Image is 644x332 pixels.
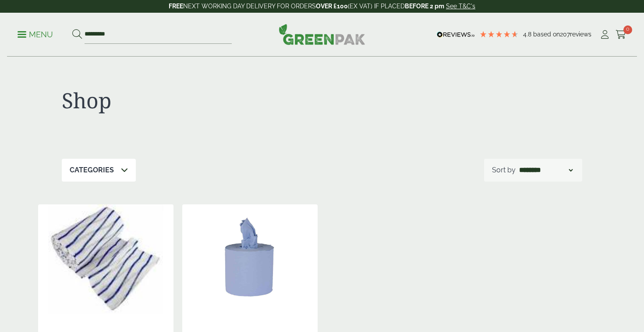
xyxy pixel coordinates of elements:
div: 4.79 Stars [479,30,519,38]
img: GreenPak Supplies [279,24,365,45]
strong: BEFORE 2 pm [405,3,444,10]
i: Cart [616,30,626,39]
img: Blue Centrefeed Rolls - 2 Ply 150m-0 [182,204,318,314]
a: See T&C's [446,3,475,10]
strong: OVER £100 [316,3,348,10]
p: Menu [18,29,53,40]
span: 0 [623,25,632,34]
h1: Shop [62,88,322,113]
p: Sort by [492,165,516,175]
a: 0 [616,28,626,41]
span: reviews [570,31,591,38]
span: Based on [533,31,560,38]
i: My Account [599,30,610,39]
a: Menu [18,29,53,38]
span: 207 [560,31,570,38]
span: 4.8 [523,31,533,38]
strong: FREE [169,3,183,10]
p: Categories [70,165,114,175]
img: 5230020-Blue-Stripe-Stockinette-Roll [38,204,173,314]
img: REVIEWS.io [437,32,475,38]
select: Shop order [517,165,574,175]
